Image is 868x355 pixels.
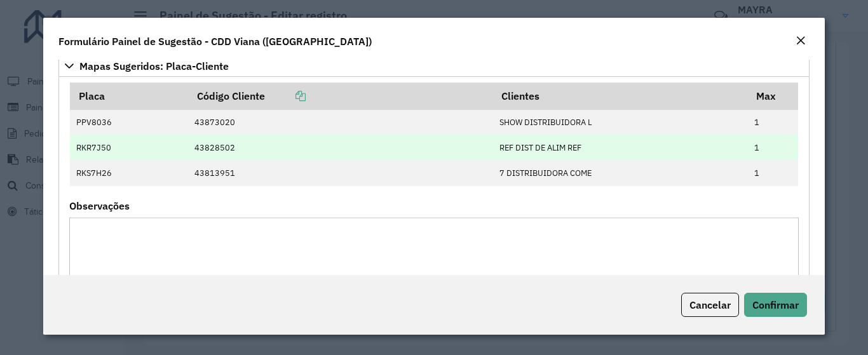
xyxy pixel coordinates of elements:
[752,298,799,311] span: Confirmar
[79,61,229,71] span: Mapas Sugeridos: Placa-Cliente
[70,110,188,135] td: PPV8036
[58,77,809,341] div: Mapas Sugeridos: Placa-Cliente
[188,160,492,185] td: 43813951
[188,135,492,160] td: 43828502
[796,36,806,46] em: Fechar
[689,298,731,311] span: Cancelar
[70,135,188,160] td: RKR7J50
[492,83,747,109] th: Clientes
[792,33,810,50] button: Close
[265,90,306,102] a: Copiar
[188,83,492,109] th: Código Cliente
[70,160,188,185] td: RKS7H26
[747,135,798,160] td: 1
[58,34,372,49] h4: Formulário Painel de Sugestão - CDD Viana ([GEOGRAPHIC_DATA])
[188,110,492,135] td: 43873020
[492,160,747,185] td: 7 DISTRIBUIDORA COME
[69,198,130,213] label: Observações
[492,110,747,135] td: SHOW DISTRIBUIDORA L
[747,110,798,135] td: 1
[681,293,739,317] button: Cancelar
[747,160,798,185] td: 1
[70,83,188,109] th: Placa
[747,83,798,109] th: Max
[492,135,747,160] td: REF DIST DE ALIM REF
[744,293,807,317] button: Confirmar
[58,55,809,77] a: Mapas Sugeridos: Placa-Cliente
